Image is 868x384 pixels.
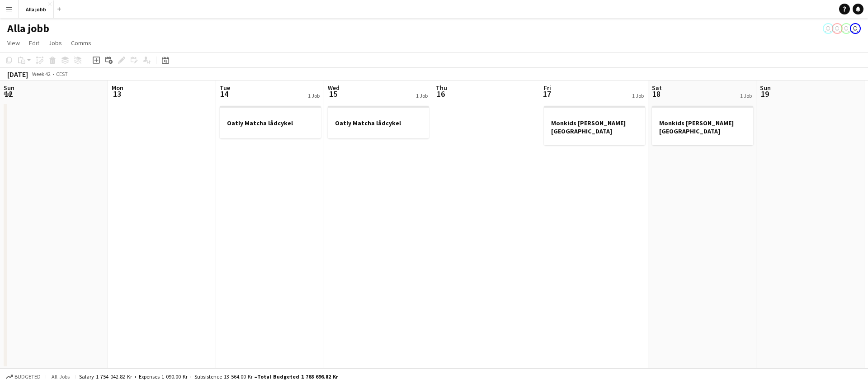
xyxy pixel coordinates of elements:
app-user-avatar: Hedda Lagerbielke [832,23,843,34]
span: 12 [2,89,14,99]
a: View [4,37,24,49]
span: 16 [434,89,447,99]
span: View [7,39,20,47]
span: Sun [760,84,771,92]
span: All jobs [50,373,71,380]
span: 18 [651,89,662,99]
span: Sun [4,84,14,92]
span: Fri [544,84,551,92]
span: Edit [29,39,39,47]
app-job-card: Monkids [PERSON_NAME] [GEOGRAPHIC_DATA] [652,106,753,145]
span: 17 [542,89,551,99]
span: 14 [218,89,230,99]
span: 15 [326,89,340,99]
app-job-card: Monkids [PERSON_NAME] [GEOGRAPHIC_DATA] [544,106,645,145]
a: Comms [67,37,95,49]
span: Sat [652,84,662,92]
span: 19 [759,89,771,99]
span: Comms [71,39,91,47]
div: [DATE] [7,70,28,79]
a: Edit [25,37,43,49]
button: Alla jobb [19,0,54,18]
h1: Alla jobb [7,22,49,35]
h3: Oatly Matcha lådcykel [328,119,429,127]
span: Wed [328,84,340,92]
div: Salary 1 754 042.82 kr + Expenses 1 090.00 kr + Subsistence 13 564.00 kr = [79,373,338,380]
app-job-card: Oatly Matcha lådcykel [220,106,321,138]
span: Mon [112,84,123,92]
h3: Monkids [PERSON_NAME] [GEOGRAPHIC_DATA] [652,119,753,135]
span: Jobs [48,39,62,47]
button: Budgeted [5,372,42,382]
span: Total Budgeted 1 768 696.82 kr [257,373,338,380]
h3: Oatly Matcha lådcykel [220,119,321,127]
app-job-card: Oatly Matcha lådcykel [328,106,429,138]
div: 1 Job [740,92,752,99]
span: Budgeted [14,374,41,380]
span: 13 [110,89,123,99]
app-user-avatar: August Löfgren [823,23,834,34]
app-user-avatar: Hedda Lagerbielke [841,23,852,34]
span: Week 42 [30,71,52,77]
div: 1 Job [308,92,320,99]
div: 1 Job [632,92,644,99]
span: Tue [220,84,230,92]
app-user-avatar: Emil Hasselberg [850,23,861,34]
div: 1 Job [416,92,428,99]
div: CEST [56,71,68,77]
span: Thu [436,84,447,92]
a: Jobs [45,37,66,49]
h3: Monkids [PERSON_NAME] [GEOGRAPHIC_DATA] [544,119,645,135]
